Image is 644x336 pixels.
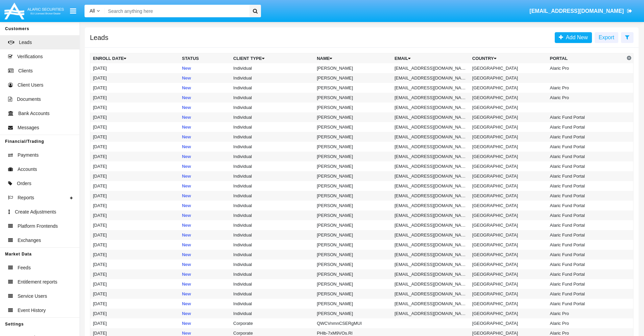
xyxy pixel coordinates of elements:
[179,230,231,240] td: New
[18,67,33,74] span: Clients
[90,230,180,240] td: [DATE]
[314,73,392,83] td: [PERSON_NAME]
[231,210,314,220] td: Individual
[547,161,625,171] td: Alaric Fund Portal
[18,110,50,117] span: Bank Accounts
[179,122,231,132] td: New
[392,279,470,289] td: [EMAIL_ADDRESS][DOMAIN_NAME]
[547,279,625,289] td: Alaric Fund Portal
[179,152,231,161] td: New
[392,201,470,210] td: [EMAIL_ADDRESS][DOMAIN_NAME]
[392,93,470,103] td: [EMAIL_ADDRESS][DOMAIN_NAME]
[231,240,314,250] td: Individual
[314,279,392,289] td: [PERSON_NAME]
[314,299,392,309] td: [PERSON_NAME]
[17,180,31,187] span: Orders
[392,181,470,191] td: [EMAIL_ADDRESS][DOMAIN_NAME]
[231,171,314,181] td: Individual
[90,103,180,112] td: [DATE]
[470,132,547,142] td: [GEOGRAPHIC_DATA]
[595,32,618,43] button: Export
[90,63,180,73] td: [DATE]
[90,171,180,181] td: [DATE]
[392,161,470,171] td: [EMAIL_ADDRESS][DOMAIN_NAME]
[231,161,314,171] td: Individual
[179,132,231,142] td: New
[470,260,547,269] td: [GEOGRAPHIC_DATA]
[470,161,547,171] td: [GEOGRAPHIC_DATA]
[547,260,625,269] td: Alaric Fund Portal
[231,269,314,279] td: Individual
[470,181,547,191] td: [GEOGRAPHIC_DATA]
[470,289,547,299] td: [GEOGRAPHIC_DATA]
[547,142,625,152] td: Alaric Fund Portal
[179,299,231,309] td: New
[470,73,547,83] td: [GEOGRAPHIC_DATA]
[547,299,625,309] td: Alaric Fund Portal
[179,63,231,73] td: New
[231,93,314,103] td: Individual
[90,289,180,299] td: [DATE]
[90,122,180,132] td: [DATE]
[90,240,180,250] td: [DATE]
[90,250,180,260] td: [DATE]
[90,93,180,103] td: [DATE]
[90,260,180,269] td: [DATE]
[392,299,470,309] td: [EMAIL_ADDRESS][DOMAIN_NAME]
[314,309,392,318] td: [PERSON_NAME]
[17,53,43,60] span: Verifications
[547,220,625,230] td: Alaric Fund Portal
[90,201,180,210] td: [DATE]
[90,142,180,152] td: [DATE]
[470,171,547,181] td: [GEOGRAPHIC_DATA]
[179,269,231,279] td: New
[18,223,58,230] span: Platform Frontends
[470,309,547,318] td: [GEOGRAPHIC_DATA]
[90,220,180,230] td: [DATE]
[529,8,624,14] span: [EMAIL_ADDRESS][DOMAIN_NAME]
[470,220,547,230] td: [GEOGRAPHIC_DATA]
[314,132,392,142] td: [PERSON_NAME]
[392,152,470,161] td: [EMAIL_ADDRESS][DOMAIN_NAME]
[179,161,231,171] td: New
[179,260,231,269] td: New
[392,220,470,230] td: [EMAIL_ADDRESS][DOMAIN_NAME]
[526,2,636,21] a: [EMAIL_ADDRESS][DOMAIN_NAME]
[314,63,392,73] td: [PERSON_NAME]
[314,161,392,171] td: [PERSON_NAME]
[105,5,247,17] input: Search
[85,7,105,15] a: All
[179,93,231,103] td: New
[90,210,180,220] td: [DATE]
[18,307,46,314] span: Event History
[231,112,314,122] td: Individual
[231,53,314,64] th: Client Type
[18,124,39,131] span: Messages
[231,230,314,240] td: Individual
[392,103,470,112] td: [EMAIL_ADDRESS][DOMAIN_NAME]
[231,260,314,269] td: Individual
[314,191,392,201] td: [PERSON_NAME]
[314,142,392,152] td: [PERSON_NAME]
[179,250,231,260] td: New
[179,210,231,220] td: New
[392,171,470,181] td: [EMAIL_ADDRESS][DOMAIN_NAME]
[231,279,314,289] td: Individual
[314,122,392,132] td: [PERSON_NAME]
[470,269,547,279] td: [GEOGRAPHIC_DATA]
[392,230,470,240] td: [EMAIL_ADDRESS][DOMAIN_NAME]
[547,83,625,93] td: Alaric Pro
[392,73,470,83] td: [EMAIL_ADDRESS][DOMAIN_NAME]
[547,63,625,73] td: Alaric Pro
[179,53,231,64] th: Status
[470,53,547,64] th: Country
[179,201,231,210] td: New
[314,260,392,269] td: [PERSON_NAME]
[179,220,231,230] td: New
[547,191,625,201] td: Alaric Fund Portal
[90,191,180,201] td: [DATE]
[231,309,314,318] td: Individual
[231,289,314,299] td: Individual
[470,63,547,73] td: [GEOGRAPHIC_DATA]
[90,53,180,64] th: Enroll Date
